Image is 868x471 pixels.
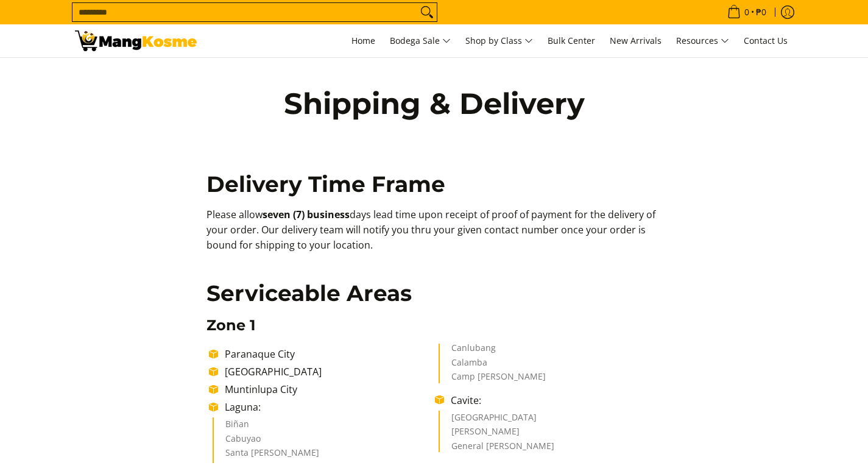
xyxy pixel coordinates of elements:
[225,347,295,361] span: Paranaque City
[351,35,375,46] span: Home
[219,364,435,379] li: [GEOGRAPHIC_DATA]
[451,358,649,373] li: Calamba
[451,372,649,383] li: Camp [PERSON_NAME]
[459,24,539,57] a: Shop by Class
[384,24,457,57] a: Bodega Sale
[451,413,649,428] li: [GEOGRAPHIC_DATA]
[465,34,533,49] span: Shop by Class
[206,207,662,264] p: Please allow days lead time upon receipt of proof of payment for the delivery of your order. Our ...
[225,448,423,463] li: Santa [PERSON_NAME]
[206,316,662,335] h3: Zone 1
[225,434,423,449] li: Cabuyao
[417,3,437,21] button: Search
[219,382,435,397] li: Muntinlupa City
[610,35,662,46] span: New Arrivals
[219,400,435,414] li: Laguna:
[744,35,788,46] span: Contact Us
[75,30,197,51] img: Shipping &amp; Delivery Page l Mang Kosme: Home Appliances Warehouse Sale!
[604,24,668,57] a: New Arrivals
[451,344,649,358] li: Canlubang
[743,8,751,16] span: 0
[724,5,770,19] span: •
[451,442,649,453] li: General [PERSON_NAME]
[542,24,601,57] a: Bulk Center
[345,24,381,57] a: Home
[206,280,662,307] h2: Serviceable Areas
[754,8,768,16] span: ₱0
[209,24,794,57] nav: Main Menu
[225,420,423,434] li: Biñan
[206,171,662,198] h2: Delivery Time Frame
[676,34,729,49] span: Resources
[445,393,661,408] li: Cavite:
[263,208,350,221] b: seven (7) business
[390,34,451,49] span: Bodega Sale
[548,35,595,46] span: Bulk Center
[670,24,735,57] a: Resources
[451,427,649,442] li: [PERSON_NAME]
[738,24,794,57] a: Contact Us
[258,85,611,122] h1: Shipping & Delivery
